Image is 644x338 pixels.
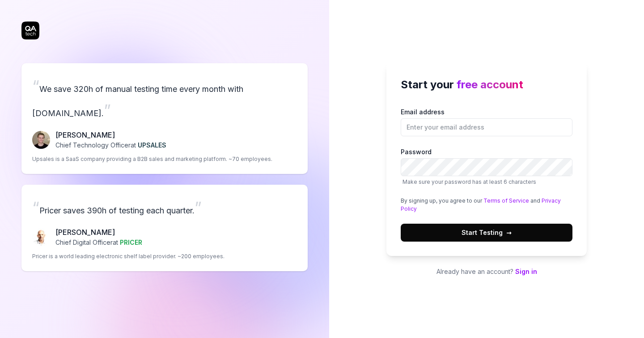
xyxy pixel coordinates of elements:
p: Already have an account? [386,267,587,276]
span: Make sure your password has at least 6 characters [402,178,536,185]
img: Fredrik Seidl [32,131,50,149]
p: [PERSON_NAME] [55,130,166,140]
a: Terms of Service [483,197,529,204]
p: Chief Technology Officer at [55,140,166,150]
span: free account [457,78,523,91]
img: Chris Chalkitis [32,228,50,246]
p: We save 320h of manual testing time every month with [DOMAIN_NAME]. [32,74,297,122]
a: Privacy Policy [401,197,561,212]
input: Email address [401,118,572,136]
span: ” [195,198,202,217]
button: Start Testing→ [401,224,572,242]
a: “We save 320h of manual testing time every month with [DOMAIN_NAME].”Fredrik Seidl[PERSON_NAME]Ch... [21,63,308,174]
p: Pricer is a world leading electronic shelf label provider. ~200 employees. [32,252,225,260]
label: Password [401,147,572,186]
span: → [506,228,512,237]
label: Email address [401,107,572,136]
a: “Pricer saves 390h of testing each quarter.”Chris Chalkitis[PERSON_NAME]Chief Digital Officerat P... [21,185,308,271]
input: PasswordMake sure your password has at least 6 characters [401,158,572,176]
h2: Start your [401,77,572,93]
span: UPSALES [138,141,166,149]
p: Pricer saves 390h of testing each quarter. [32,195,297,220]
span: Start Testing [462,228,512,237]
span: ” [104,100,111,120]
a: Sign in [515,268,537,275]
div: By signing up, you agree to our and [401,197,572,213]
span: “ [32,76,39,96]
span: PRICER [120,238,142,246]
p: Chief Digital Officer at [55,238,142,247]
p: Upsales is a SaaS company providing a B2B sales and marketing platform. ~70 employees. [32,155,272,163]
p: [PERSON_NAME] [55,227,142,238]
span: “ [32,198,39,217]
